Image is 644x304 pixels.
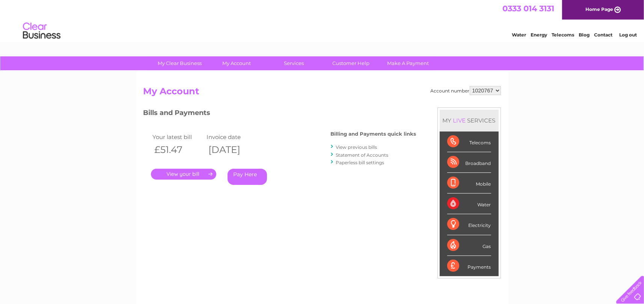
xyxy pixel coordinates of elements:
[512,32,526,38] a: Water
[447,152,491,173] div: Broadband
[531,32,547,38] a: Energy
[206,56,268,70] a: My Account
[447,256,491,276] div: Payments
[205,142,259,157] th: [DATE]
[619,32,637,38] a: Log out
[377,56,439,70] a: Make A Payment
[331,131,416,137] h4: Billing and Payments quick links
[447,173,491,194] div: Mobile
[143,86,501,100] h2: My Account
[447,235,491,256] div: Gas
[336,144,377,150] a: View previous bills
[263,56,325,70] a: Services
[502,4,554,13] a: 0333 014 3131
[205,132,259,142] td: Invoice date
[23,20,61,42] img: logo.png
[452,117,468,124] div: LIVE
[579,32,590,38] a: Blog
[447,132,491,152] div: Telecoms
[320,56,382,70] a: Customer Help
[552,32,574,38] a: Telecoms
[336,152,389,158] a: Statement of Accounts
[143,107,416,121] h3: Bills and Payments
[149,56,211,70] a: My Clear Business
[151,132,205,142] td: Your latest bill
[145,4,500,36] div: Clear Business is a trading name of Verastar Limited (registered in [GEOGRAPHIC_DATA] No. 3667643...
[151,169,216,180] a: .
[440,110,499,131] div: MY SERVICES
[336,160,385,165] a: Paperless bill settings
[431,86,501,95] div: Account number
[447,214,491,235] div: Electricity
[447,194,491,214] div: Water
[228,169,267,185] a: Pay Here
[151,142,205,157] th: £51.47
[594,32,612,38] a: Contact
